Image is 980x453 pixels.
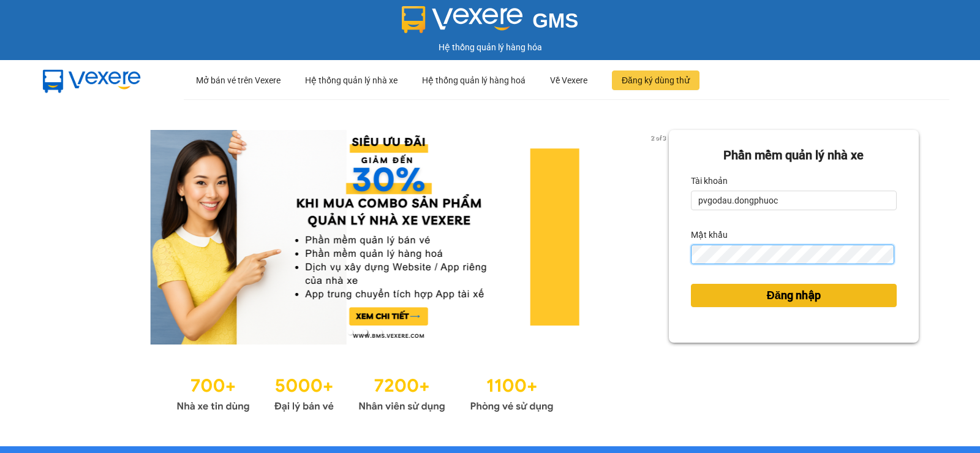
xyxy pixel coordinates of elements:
button: Đăng nhập [691,284,897,307]
li: slide item 2 [363,330,367,335]
input: Tài khoản [691,191,897,210]
button: previous slide / item [61,130,78,345]
img: Statistics.png [176,369,554,416]
div: Hệ thống quản lý hàng hóa [3,40,977,54]
label: Tài khoản [691,171,728,191]
div: Hệ thống quản lý hàng hoá [422,61,526,100]
button: Đăng ký dùng thử [612,70,699,90]
a: GMS [402,18,579,28]
li: slide item 1 [348,330,353,335]
div: Mở bán vé trên Vexere [196,61,281,100]
span: GMS [532,9,578,32]
span: Đăng ký dùng thử [622,74,690,87]
button: next slide / item [652,130,669,345]
div: Về Vexere [550,61,587,100]
div: Hệ thống quản lý nhà xe [305,61,398,100]
div: Phần mềm quản lý nhà xe [691,146,897,165]
img: mbUUG5Q.png [31,60,153,101]
li: slide item 3 [377,330,382,335]
p: 2 of 3 [647,130,669,146]
img: logo 2 [402,6,523,33]
label: Mật khẩu [691,225,728,245]
input: Mật khẩu [691,245,894,264]
span: Đăng nhập [767,287,821,304]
